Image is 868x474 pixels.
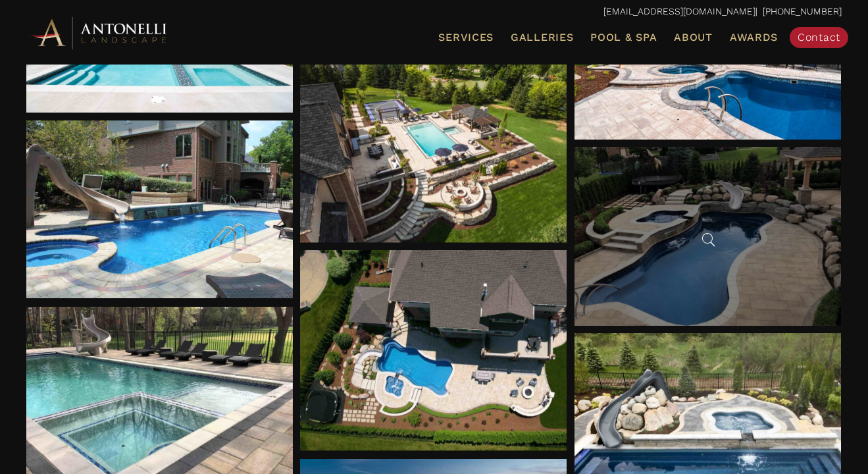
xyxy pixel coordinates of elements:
a: Services [433,29,499,46]
span: Contact [798,31,840,43]
a: Galleries [505,29,578,46]
span: Services [438,32,494,43]
a: Pool & Spa [585,29,662,46]
span: Galleries [511,31,573,43]
a: About [669,29,718,46]
span: About [674,32,713,43]
a: [EMAIL_ADDRESS][DOMAIN_NAME] [603,6,755,16]
span: Pool & Spa [590,31,657,43]
img: Antonelli Horizontal Logo [26,14,171,51]
span: Awards [730,31,778,43]
p: | [PHONE_NUMBER] [26,3,842,20]
a: Awards [725,29,783,46]
a: Contact [790,27,848,48]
